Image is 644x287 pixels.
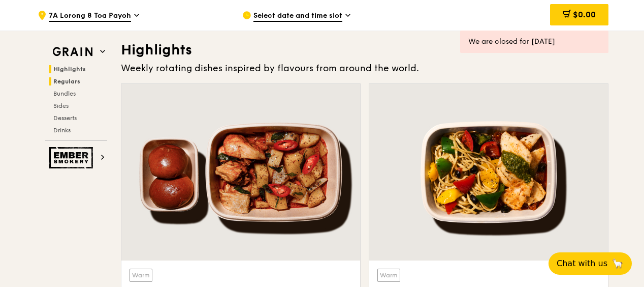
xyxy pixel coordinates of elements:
[121,61,608,75] div: Weekly rotating dishes inspired by flavours from around the world.
[49,43,96,61] img: Grain web logo
[53,114,77,122] span: Desserts
[49,11,131,22] span: 7A Lorong 8 Toa Payoh
[53,127,71,134] span: Drinks
[130,269,152,282] div: Warm
[557,257,607,270] span: Chat with us
[573,10,596,19] span: $0.00
[549,252,632,275] button: Chat with us🦙
[49,147,96,168] img: Ember Smokery web logo
[253,11,342,22] span: Select date and time slot
[611,257,624,270] span: 🦙
[468,37,600,47] div: We are closed for [DATE]
[53,90,76,97] span: Bundles
[53,102,69,109] span: Sides
[377,269,400,282] div: Warm
[121,41,608,59] h3: Highlights
[53,78,80,85] span: Regulars
[53,66,86,73] span: Highlights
